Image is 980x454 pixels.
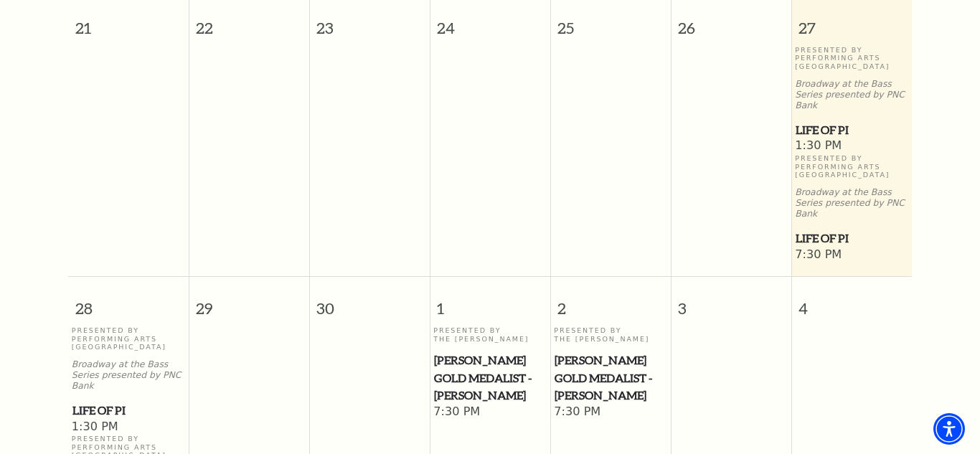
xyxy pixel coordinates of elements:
p: Presented By Performing Arts [GEOGRAPHIC_DATA] [72,326,185,351]
p: Broadway at the Bass Series presented by PNC Bank [795,79,908,110]
span: 2 [551,277,671,326]
span: Life of Pi [72,402,184,420]
span: 1:30 PM [72,420,185,435]
p: Presented By The [PERSON_NAME] [554,326,667,343]
span: Life of Pi [796,230,908,247]
span: 1:30 PM [795,138,908,154]
p: Presented By The [PERSON_NAME] [433,326,547,343]
p: Presented By Performing Arts [GEOGRAPHIC_DATA] [795,46,908,70]
span: 7:30 PM [554,405,667,420]
p: Presented By Performing Arts [GEOGRAPHIC_DATA] [795,154,908,179]
span: [PERSON_NAME] Gold Medalist - [PERSON_NAME] [434,351,546,405]
span: 4 [792,277,913,326]
span: 29 [189,277,309,326]
p: Broadway at the Bass Series presented by PNC Bank [72,359,185,391]
span: Life of Pi [796,121,908,139]
span: 7:30 PM [795,247,908,263]
span: 7:30 PM [433,405,547,420]
span: 28 [68,277,189,326]
p: Broadway at the Bass Series presented by PNC Bank [795,187,908,219]
span: 1 [430,277,550,326]
div: Accessibility Menu [933,413,965,445]
span: 30 [310,277,430,326]
span: 3 [672,277,791,326]
span: [PERSON_NAME] Gold Medalist - [PERSON_NAME] [555,351,666,405]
